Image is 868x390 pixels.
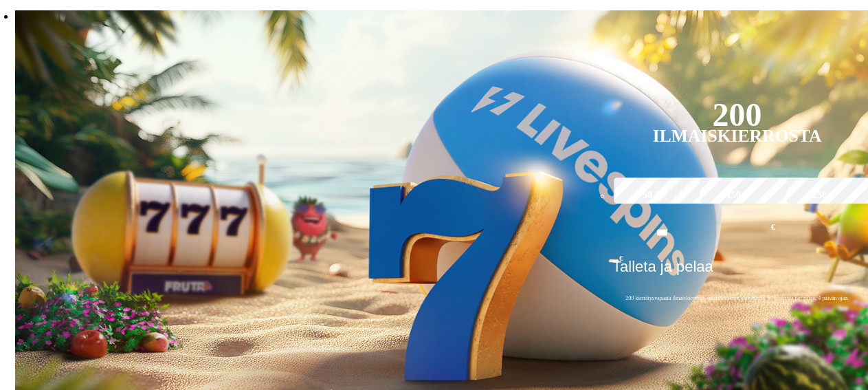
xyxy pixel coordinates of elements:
[653,128,822,144] div: Ilmaiskierrosta
[783,175,864,215] label: 250 €
[608,257,866,286] button: Talleta ja pelaa
[696,175,777,215] label: 150 €
[612,258,713,285] span: Talleta ja pelaa
[770,221,775,234] span: €
[608,294,866,302] span: 200 kierrätysvapaata ilmaiskierrosta ensitalletuksen yhteydessä. 50 kierrosta per päivä, 4 päivän...
[712,107,761,123] div: 200
[610,175,691,215] label: 50 €
[619,254,623,262] span: €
